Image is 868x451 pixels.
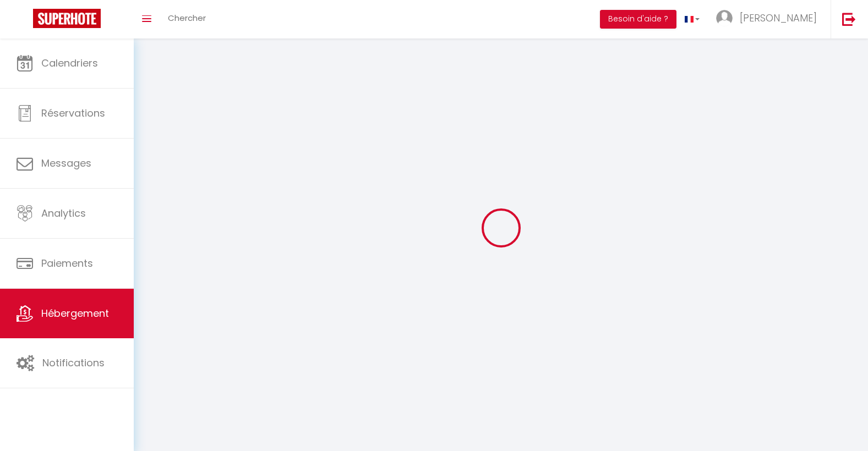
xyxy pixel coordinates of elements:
[600,10,676,29] button: Besoin d'aide ?
[33,9,101,28] img: Super Booking
[41,156,91,170] span: Messages
[42,356,105,370] span: Notifications
[41,206,86,220] span: Analytics
[41,56,98,70] span: Calendriers
[41,256,93,270] span: Paiements
[740,11,817,25] span: [PERSON_NAME]
[41,306,109,320] span: Hébergement
[842,12,856,26] img: logout
[716,10,733,26] img: ...
[41,106,105,120] span: Réservations
[168,12,206,24] span: Chercher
